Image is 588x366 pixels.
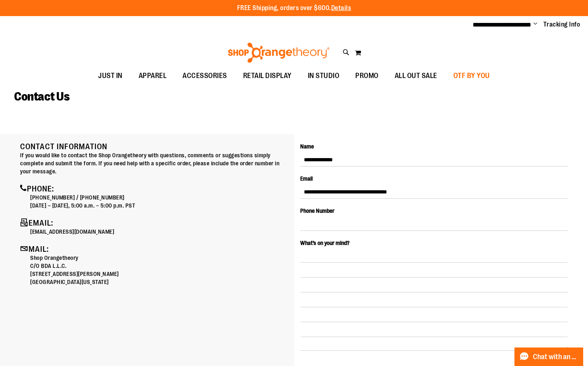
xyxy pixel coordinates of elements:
[243,67,292,85] span: RETAIL DISPLAY
[300,175,313,182] span: Email
[30,270,288,278] p: [STREET_ADDRESS][PERSON_NAME]
[543,20,580,29] a: Tracking Info
[355,67,379,85] span: PROMO
[300,143,314,150] span: Name
[308,67,340,85] span: IN STUDIO
[30,278,288,286] p: [GEOGRAPHIC_DATA][US_STATE]
[300,240,350,246] span: What’s on your mind?
[20,183,288,193] h4: Phone:
[14,90,70,103] span: Contact Us
[30,193,288,202] p: [PHONE_NUMBER] / [PHONE_NUMBER]
[20,142,288,151] h4: Contact Information
[395,67,437,85] span: ALL OUT SALE
[98,67,123,85] span: JUST IN
[20,218,288,228] h4: Email:
[30,202,288,210] p: [DATE] – [DATE], 5:00 a.m. – 5:00 p.m. PST
[533,353,578,361] span: Chat with an Expert
[453,67,490,85] span: OTF BY YOU
[533,21,537,29] button: Account menu
[20,151,288,175] p: If you would like to contact the Shop Orangetheory with questions, comments or suggestions simply...
[20,244,288,254] h4: Mail:
[514,347,584,366] button: Chat with an Expert
[30,254,288,262] p: Shop Orangetheory
[300,208,334,214] span: Phone Number
[331,4,351,12] a: Details
[30,228,288,236] p: [EMAIL_ADDRESS][DOMAIN_NAME]
[237,4,351,13] p: FREE Shipping, orders over $600.
[30,262,288,270] p: C/O BDA L.L.C.
[139,67,167,85] span: APPAREL
[182,67,227,85] span: ACCESSORIES
[227,43,331,63] img: Shop Orangetheory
